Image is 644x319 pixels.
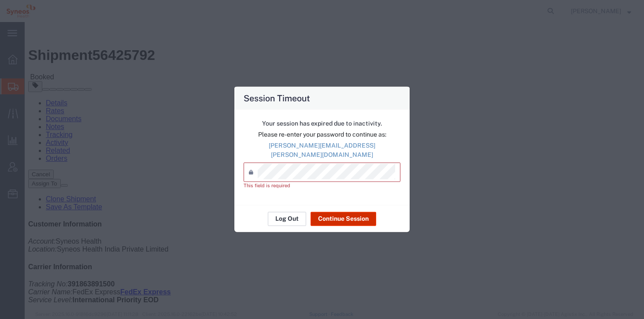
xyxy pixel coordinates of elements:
p: Your session has expired due to inactivity. [244,119,400,128]
button: Continue Session [311,211,376,226]
button: Log Out [268,211,306,226]
div: This field is required [244,182,400,189]
h4: Session Timeout [244,92,310,104]
p: [PERSON_NAME][EMAIL_ADDRESS][PERSON_NAME][DOMAIN_NAME] [244,141,400,159]
p: Please re-enter your password to continue as: [244,130,400,139]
